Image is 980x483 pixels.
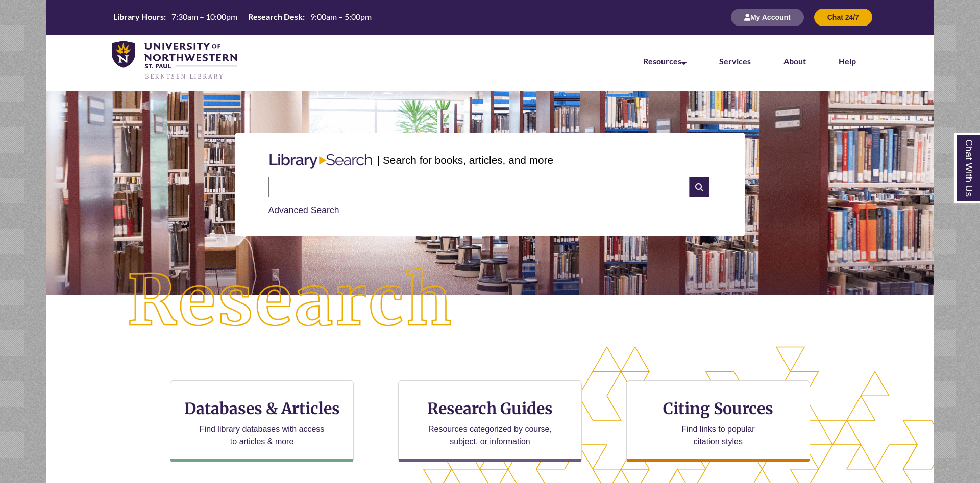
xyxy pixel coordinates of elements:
a: Chat 24/7 [814,13,872,21]
span: 7:30am – 10:00pm [171,12,237,21]
p: | Search for books, articles, and more [377,152,553,168]
a: Resources [643,56,687,66]
p: Find links to popular citation styles [668,423,768,448]
i: Search [690,177,709,197]
a: Citing Sources Find links to popular citation styles [626,380,810,462]
p: Find library databases with access to articles & more [195,423,329,448]
a: My Account [731,13,804,21]
a: Services [719,56,751,66]
th: Research Desk: [244,11,306,22]
span: 9:00am – 5:00pm [310,12,372,21]
h3: Citing Sources [656,399,780,418]
a: Databases & Articles Find library databases with access to articles & more [170,380,354,462]
table: Hours Today [109,11,376,22]
a: Hours Today [109,11,376,23]
h3: Databases & Articles [179,399,345,418]
button: Chat 24/7 [814,9,872,26]
a: Advanced Search [268,205,339,215]
th: Library Hours: [109,11,167,22]
a: About [783,56,806,66]
a: Research Guides Resources categorized by course, subject, or information [398,380,582,462]
img: Research [91,232,490,371]
p: Resources categorized by course, subject, or information [424,423,557,448]
img: Libary Search [264,149,377,173]
img: UNWSP Library Logo [112,41,237,81]
h3: Research Guides [407,399,573,418]
button: My Account [731,9,804,26]
a: Help [839,56,856,66]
